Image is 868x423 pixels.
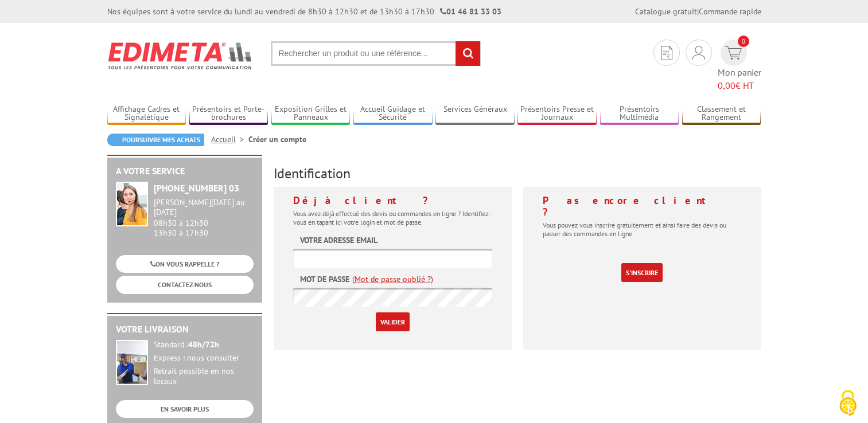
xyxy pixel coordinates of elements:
[154,198,254,217] div: [PERSON_NAME][DATE] au [DATE]
[107,104,186,123] a: Affichage Cadres et Signalétique
[300,234,377,246] label: Votre adresse email
[440,6,501,17] strong: 01 46 81 33 03
[718,40,761,92] a: devis rapide 0 Mon panier 0,00€ HT
[692,46,705,60] img: devis rapide
[189,104,268,123] a: Présentoirs et Porte-brochures
[725,46,742,60] img: devis rapide
[635,6,761,17] div: |
[107,34,254,77] img: Edimeta
[116,182,148,226] img: widget-service.jpg
[154,340,254,350] div: Standard :
[718,66,761,92] span: Mon panier
[661,46,672,60] img: devis rapide
[116,400,254,418] a: EN SAVOIR PLUS
[274,166,761,181] h3: Identification
[682,104,761,123] a: Classement et Rangement
[635,6,697,17] a: Catalogue gratuit
[271,41,481,66] input: Rechercher un produit ou une référence...
[828,384,868,423] button: Cookies (fenêtre modale)
[621,263,663,282] a: S'inscrire
[738,36,749,47] span: 0
[154,366,254,387] div: Retrait possible en nos locaux
[353,104,433,123] a: Accueil Guidage et Sécurité
[116,324,254,335] h2: Votre livraison
[300,273,349,285] label: Mot de passe
[188,339,219,350] strong: 48h/72h
[116,255,254,273] a: ON VOUS RAPPELLE ?
[116,166,254,177] h2: A votre service
[211,134,248,144] a: Accueil
[154,353,254,363] div: Express : nous consulter
[116,276,254,293] a: CONTACTEZ-NOUS
[456,41,480,66] input: rechercher
[154,182,239,194] strong: [PHONE_NUMBER] 03
[699,6,761,17] a: Commande rapide
[271,104,351,123] a: Exposition Grilles et Panneaux
[718,80,735,91] span: 0,00
[107,134,204,146] a: Poursuivre mes achats
[116,340,148,385] img: widget-livraison.jpg
[517,104,597,123] a: Présentoirs Presse et Journaux
[600,104,679,123] a: Présentoirs Multimédia
[376,312,410,331] input: Valider
[718,79,761,92] span: € HT
[435,104,515,123] a: Services Généraux
[543,195,742,218] h4: Pas encore client ?
[352,273,433,285] a: (Mot de passe oublié ?)
[834,389,862,417] img: Cookies (fenêtre modale)
[107,6,501,17] div: Nos équipes sont à votre service du lundi au vendredi de 8h30 à 12h30 et de 13h30 à 17h30
[543,221,742,238] p: Vous pouvez vous inscrire gratuitement et ainsi faire des devis ou passer des commandes en ligne.
[293,195,492,206] h4: Déjà client ?
[248,134,306,145] li: Créer un compte
[154,198,254,237] div: 08h30 à 12h30 13h30 à 17h30
[293,209,492,226] p: Vous avez déjà effectué des devis ou commandes en ligne ? Identifiez-vous en tapant ici votre log...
